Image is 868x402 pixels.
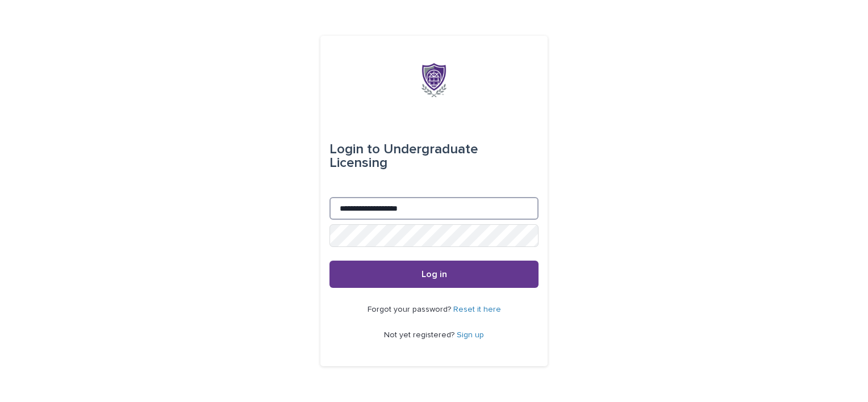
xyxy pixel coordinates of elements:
[422,63,446,97] img: x6gApCqSSRW4kcS938hP
[422,270,447,279] span: Log in
[329,133,539,179] div: Undergraduate Licensing
[457,331,484,339] a: Sign up
[329,143,380,156] span: Login to
[453,305,501,313] a: Reset it here
[368,305,453,313] span: Forgot your password?
[329,261,539,288] button: Log in
[384,331,457,339] span: Not yet registered?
